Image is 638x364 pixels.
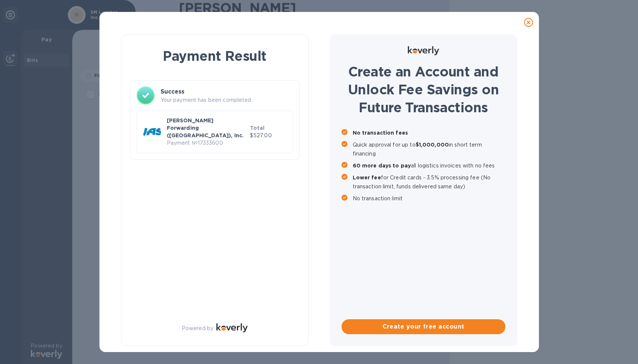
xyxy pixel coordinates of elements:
[167,139,247,147] p: Payment № 17333600
[347,322,499,331] span: Create your free account
[408,46,439,55] img: Logo
[342,319,505,334] button: Create your free account
[182,324,213,332] p: Powered by
[353,173,505,191] p: for Credit cards - 3.5% processing fee (No transaction limit, funds delivered same day)
[353,163,411,169] b: 60 more days to pay
[353,130,408,136] b: No transaction fees
[342,63,505,116] h1: Create an Account and Unlock Fee Savings on Future Transactions
[250,132,287,139] p: $527.00
[161,87,293,96] h3: Success
[353,194,505,203] p: No transaction limit
[167,117,247,139] p: [PERSON_NAME] Forwarding ([GEOGRAPHIC_DATA]), Inc.
[353,161,505,170] p: all logistics invoices with no fees
[353,175,381,181] b: Lower fee
[416,142,449,148] b: $1,000,000
[216,323,248,332] img: Logo
[250,125,265,131] b: Total
[133,47,296,65] h1: Payment Result
[161,96,293,104] p: Your payment has been completed.
[353,140,505,158] p: Quick approval for up to in short term financing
